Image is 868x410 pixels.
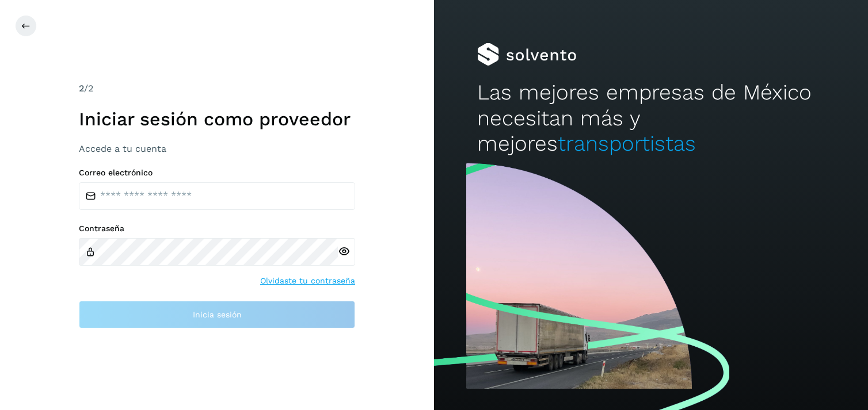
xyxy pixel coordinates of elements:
[79,108,355,130] h1: Iniciar sesión como proveedor
[79,168,355,178] label: Correo electrónico
[477,80,824,156] h2: Las mejores empresas de México necesitan más y mejores
[79,143,355,154] h3: Accede a tu cuenta
[558,131,696,156] span: transportistas
[79,301,355,328] button: Inicia sesión
[79,82,355,95] div: /2
[193,311,242,319] span: Inicia sesión
[79,224,355,233] label: Contraseña
[260,275,355,287] a: Olvidaste tu contraseña
[79,83,84,94] span: 2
